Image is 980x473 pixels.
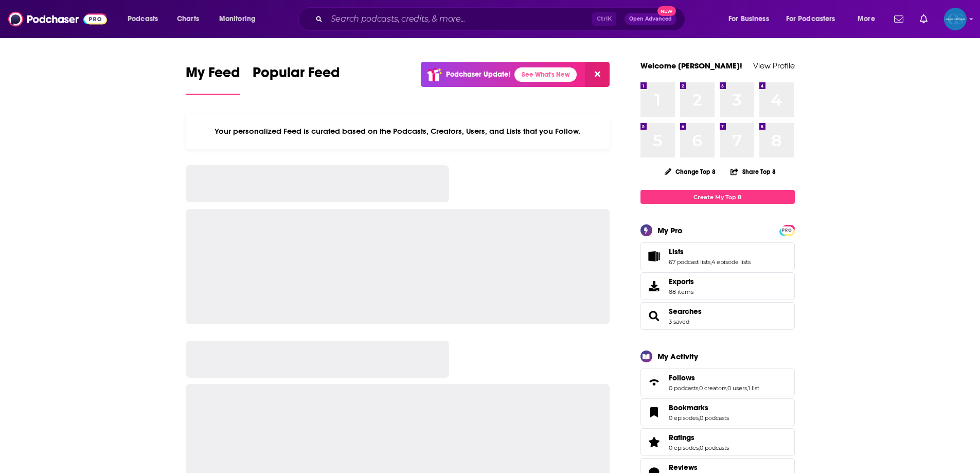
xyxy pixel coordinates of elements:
span: Exports [644,279,665,293]
span: New [657,6,676,16]
button: open menu [721,11,782,27]
span: , [710,258,711,266]
span: , [726,384,727,392]
span: For Business [728,12,769,26]
span: PRO [781,226,793,234]
span: Follows [640,369,795,396]
button: open menu [850,11,888,27]
a: 67 podcast lists [669,258,710,266]
a: PRO [781,226,793,234]
a: 4 episode lists [711,258,751,266]
a: See What's New [514,67,577,82]
span: Monitoring [219,12,256,26]
a: Follows [669,373,759,382]
span: Bookmarks [669,403,708,412]
div: Search podcasts, credits, & more... [308,7,695,31]
span: Ctrl K [592,12,616,26]
img: User Profile [944,8,967,30]
span: 88 items [669,288,694,295]
span: Charts [177,12,199,26]
button: Change Top 8 [658,165,722,178]
a: 0 users [727,384,747,392]
a: 0 podcasts [700,444,729,451]
img: Podchaser - Follow, Share and Rate Podcasts [8,9,107,29]
button: Show profile menu [944,8,967,30]
span: For Podcasters [786,12,835,26]
a: Ratings [644,435,665,449]
a: View Profile [753,61,795,71]
span: , [747,384,748,392]
a: 0 podcasts [700,414,729,422]
a: Searches [669,307,702,316]
a: My Feed [186,64,240,95]
span: Exports [669,277,694,286]
a: Lists [644,249,665,264]
span: Popular Feed [253,64,340,87]
a: 0 creators [699,384,726,392]
a: Ratings [669,433,729,442]
span: More [858,12,875,26]
span: Logged in as ClearyStrategies [944,8,967,30]
a: Reviews [669,463,729,472]
p: Podchaser Update! [446,70,510,79]
span: Ratings [640,428,795,456]
a: Popular Feed [253,64,340,95]
a: Lists [669,247,751,256]
a: Bookmarks [669,403,729,412]
span: Bookmarks [640,398,795,426]
a: 0 podcasts [669,384,698,392]
input: Search podcasts, credits, & more... [327,11,592,27]
span: Lists [669,247,684,256]
a: Show notifications dropdown [916,10,932,28]
a: Charts [170,11,205,27]
span: Ratings [669,433,694,442]
span: Open Advanced [629,16,672,22]
span: My Feed [186,64,240,87]
a: Follows [644,375,665,390]
a: Show notifications dropdown [890,10,907,28]
div: My Pro [657,225,683,235]
span: Podcasts [128,12,158,26]
a: 0 episodes [669,444,699,451]
span: Searches [640,302,795,330]
a: Welcome [PERSON_NAME]! [640,61,742,71]
span: Follows [669,373,695,382]
span: , [699,444,700,451]
button: open menu [779,11,850,27]
button: Share Top 8 [730,162,776,182]
a: Searches [644,309,665,323]
span: , [699,414,700,422]
div: Your personalized Feed is curated based on the Podcasts, Creators, Users, and Lists that you Follow. [186,114,610,149]
a: 3 saved [669,318,689,325]
a: 1 list [748,384,759,392]
a: Create My Top 8 [640,190,795,204]
button: open menu [212,11,269,27]
a: 0 episodes [669,414,699,422]
span: Reviews [669,463,698,472]
a: Bookmarks [644,405,665,419]
span: , [698,384,699,392]
span: Lists [640,242,795,270]
button: open menu [120,11,171,27]
div: My Activity [657,352,698,361]
a: Exports [640,272,795,300]
button: Open AdvancedNew [625,13,676,25]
